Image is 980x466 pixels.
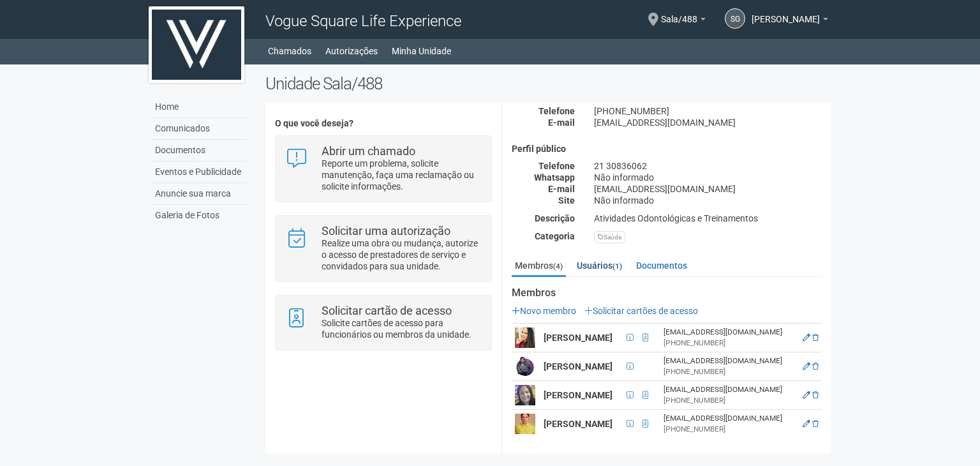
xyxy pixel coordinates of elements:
[633,256,690,275] a: Documentos
[534,172,575,183] strong: Whatsapp
[803,333,810,342] a: Editar membro
[152,96,246,118] a: Home
[594,231,625,243] div: Saúde
[535,213,575,223] strong: Descrição
[322,224,450,237] strong: Solicitar uma autorização
[812,333,819,342] a: Excluir membro
[661,2,697,24] span: Sala/488
[752,16,828,26] a: [PERSON_NAME]
[803,362,810,371] a: Editar membro
[285,225,481,272] a: Solicitar uma autorização Realize uma obra ou mudança, autorize o acesso de prestadores de serviç...
[268,42,311,60] a: Chamados
[584,306,698,316] a: Solicitar cartões de acesso
[664,413,794,424] div: [EMAIL_ADDRESS][DOMAIN_NAME]
[538,161,575,171] strong: Telefone
[664,338,794,349] div: [PHONE_NUMBER]
[544,333,612,343] strong: [PERSON_NAME]
[584,117,831,128] div: [EMAIL_ADDRESS][DOMAIN_NAME]
[275,119,491,128] h4: O que você deseja?
[548,184,575,194] strong: E-mail
[661,16,706,26] a: Sala/488
[544,419,612,429] strong: [PERSON_NAME]
[392,42,451,60] a: Minha Unidade
[322,304,452,317] strong: Solicitar cartão de acesso
[812,419,819,428] a: Excluir membro
[512,287,822,299] strong: Membros
[515,414,535,434] img: user.png
[664,356,794,366] div: [EMAIL_ADDRESS][DOMAIN_NAME]
[612,262,622,271] small: (1)
[553,262,563,271] small: (4)
[512,306,576,316] a: Novo membro
[584,183,831,195] div: [EMAIL_ADDRESS][DOMAIN_NAME]
[551,94,575,105] strong: Nome
[322,317,482,340] p: Solicite cartões de acesso para funcionários ou membros da unidade.
[322,158,482,192] p: Reporte um problema, solicite manutenção, faça uma reclamação ou solicite informações.
[574,256,625,275] a: Usuários(1)
[515,356,535,377] img: user.png
[548,117,575,128] strong: E-mail
[803,419,810,428] a: Editar membro
[558,195,575,206] strong: Site
[544,361,612,372] strong: [PERSON_NAME]
[512,144,822,154] h4: Perfil público
[265,74,831,93] h2: Unidade Sala/488
[152,205,246,226] a: Galeria de Fotos
[265,12,461,30] span: Vogue Square Life Experience
[752,2,820,24] span: STEPHANNE GOUVEIA
[584,160,831,172] div: 21 30836062
[584,195,831,206] div: Não informado
[803,391,810,400] a: Editar membro
[152,183,246,205] a: Anuncie sua marca
[664,424,794,435] div: [PHONE_NUMBER]
[812,391,819,400] a: Excluir membro
[152,162,246,183] a: Eventos e Publicidade
[515,327,535,348] img: user.png
[725,8,745,29] a: SG
[152,118,246,140] a: Comunicados
[538,106,575,116] strong: Telefone
[812,362,819,371] a: Excluir membro
[664,395,794,406] div: [PHONE_NUMBER]
[152,140,246,162] a: Documentos
[535,231,575,241] strong: Categoria
[285,146,481,192] a: Abrir um chamado Reporte um problema, solicite manutenção, faça uma reclamação ou solicite inform...
[664,327,794,338] div: [EMAIL_ADDRESS][DOMAIN_NAME]
[584,213,831,224] div: Atividades Odontológicas e Treinamentos
[512,256,566,277] a: Membros(4)
[664,366,794,377] div: [PHONE_NUMBER]
[149,6,244,83] img: logo.jpg
[544,390,612,400] strong: [PERSON_NAME]
[322,237,482,272] p: Realize uma obra ou mudança, autorize o acesso de prestadores de serviço e convidados para sua un...
[325,42,378,60] a: Autorizações
[584,172,831,183] div: Não informado
[584,105,831,117] div: [PHONE_NUMBER]
[285,305,481,340] a: Solicitar cartão de acesso Solicite cartões de acesso para funcionários ou membros da unidade.
[515,385,535,405] img: user.png
[664,384,794,395] div: [EMAIL_ADDRESS][DOMAIN_NAME]
[322,144,415,158] strong: Abrir um chamado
